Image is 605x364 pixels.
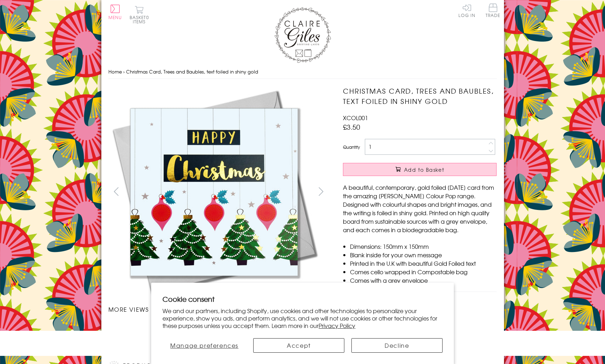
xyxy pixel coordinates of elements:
button: Add to Basket [343,163,497,176]
li: Dimensions: 150mm x 150mm [350,242,497,251]
button: Decline [351,338,443,353]
button: Manage preferences [162,338,246,353]
h2: Cookie consent [162,294,443,304]
span: Christmas Card, Trees and Baubles, text foiled in shiny gold [126,68,258,75]
span: › [123,68,125,75]
h3: More views [108,305,329,313]
li: Comes cello wrapped in Compostable bag [350,268,497,276]
span: Trade [486,4,500,17]
button: Accept [253,338,344,353]
button: Basket0 items [130,6,149,24]
span: Menu [108,14,122,20]
nav: breadcrumbs [108,65,497,79]
a: Trade [486,4,500,19]
li: Blank inside for your own message [350,251,497,259]
p: A beautiful, contemporary, gold foiled [DATE] card from the amazing [PERSON_NAME] Colour Pop rang... [343,183,497,234]
span: £3.50 [343,122,360,132]
span: XCOL001 [343,113,368,122]
img: Christmas Card, Trees and Baubles, text foiled in shiny gold [329,86,541,298]
span: 0 items [133,14,149,25]
img: Claire Giles Greetings Cards [274,7,331,63]
li: Printed in the U.K with beautiful Gold Foiled text [350,259,497,268]
li: Comes with a grey envelope [350,276,497,284]
img: Christmas Card, Trees and Baubles, text foiled in shiny gold [108,86,320,298]
button: prev [108,183,124,199]
span: Add to Basket [404,166,444,173]
li: Carousel Page 1 (Current Slide) [108,321,164,336]
a: Privacy Policy [319,321,355,330]
ul: Carousel Pagination [108,321,329,336]
button: Menu [108,5,122,19]
a: Log In [458,4,475,17]
button: next [313,183,329,199]
span: Manage preferences [170,341,238,350]
a: Home [108,68,122,75]
p: We and our partners, including Shopify, use cookies and other technologies to personalize your ex... [162,307,443,329]
h1: Christmas Card, Trees and Baubles, text foiled in shiny gold [343,86,497,106]
label: Quantity [343,144,360,150]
